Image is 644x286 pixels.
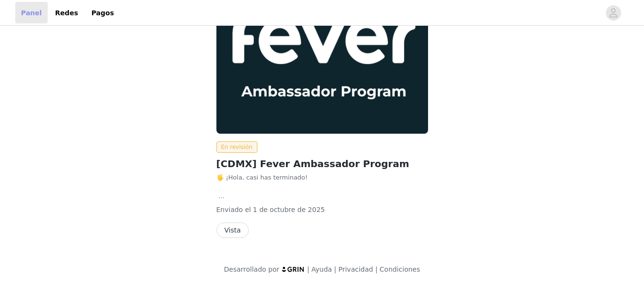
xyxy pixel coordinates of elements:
h2: [CDMX] Fever Ambassador Program [216,157,428,171]
a: Pagos [86,2,120,23]
a: Panel [15,2,48,23]
img: logo [281,266,305,272]
font: | [307,265,309,273]
font: Desarrollado por [224,265,279,273]
font: Panel [21,9,42,16]
font: Pagos [92,9,114,16]
font: | [334,265,337,273]
font: | [375,265,378,273]
a: Ayuda [311,265,332,273]
p: 🖐️ ¡Hola, casi has terminado! [216,173,428,182]
button: Vista [216,222,249,238]
div: avatar [609,5,618,21]
a: Condiciones [379,265,420,273]
font: Redes [55,9,78,16]
a: Redes [50,2,84,23]
font: Enviado el [216,206,251,213]
font: En revisión [221,144,253,150]
font: 1 de octubre de 2025 [253,206,325,213]
a: Privacidad [338,265,373,273]
a: Vista [216,227,249,234]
